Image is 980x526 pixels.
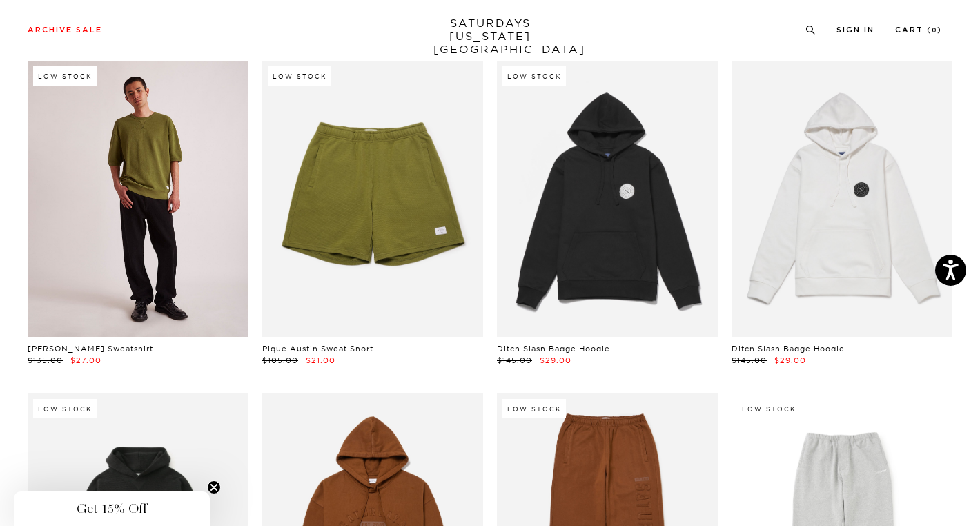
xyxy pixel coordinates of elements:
span: $145.00 [732,355,767,365]
small: 0 [932,28,937,34]
div: Low Stock [502,66,566,86]
div: Low Stock [502,399,566,418]
div: Low Stock [737,399,801,418]
span: $27.00 [70,355,101,365]
a: Cart (0) [895,26,942,34]
span: $105.00 [262,355,298,365]
span: $21.00 [306,355,335,365]
a: SATURDAYS[US_STATE][GEOGRAPHIC_DATA] [433,17,547,56]
div: Get 15% OffClose teaser [14,491,210,526]
a: [PERSON_NAME] Sweatshirt [28,344,153,353]
button: Close teaser [207,480,221,494]
a: Sign In [836,26,874,34]
div: Low Stock [268,66,331,86]
span: $29.00 [774,355,806,365]
a: Archive Sale [28,26,102,34]
div: Low Stock [33,66,97,86]
a: Ditch Slash Badge Hoodie [497,344,610,353]
span: $145.00 [497,355,532,365]
a: Pique Austin Sweat Short [262,344,373,353]
a: Ditch Slash Badge Hoodie [732,344,845,353]
span: $135.00 [28,355,63,365]
div: Low Stock [33,399,97,418]
span: Get 15% Off [77,500,147,517]
span: $29.00 [540,355,571,365]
